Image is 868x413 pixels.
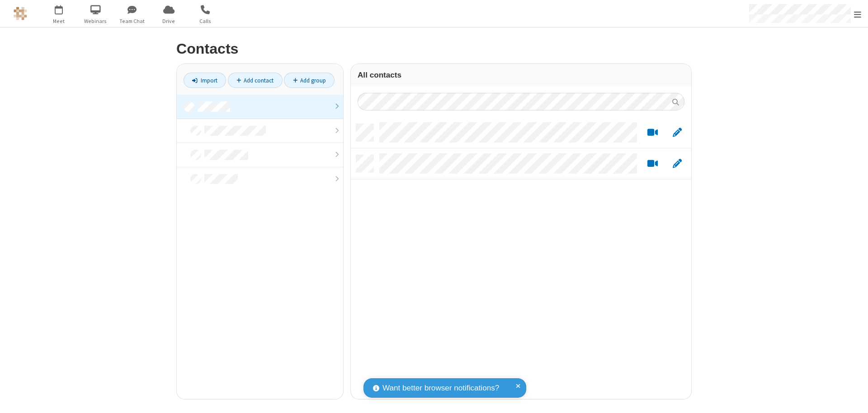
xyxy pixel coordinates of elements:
img: QA Selenium DO NOT DELETE OR CHANGE [14,7,27,20]
span: Meet [42,17,76,25]
button: Edit [668,158,686,170]
a: Import [184,73,226,88]
span: Want better browser notifications? [382,382,499,394]
button: Start a video meeting [644,158,661,170]
h2: Contacts [176,41,692,57]
span: Team Chat [115,17,149,25]
span: Drive [152,17,186,25]
h3: All contacts [358,71,684,79]
a: Add contact [228,73,283,88]
span: Calls [189,17,222,25]
span: Webinars [79,17,113,25]
a: Add group [284,73,335,88]
div: grid [351,117,691,399]
button: Start a video meeting [644,127,661,138]
iframe: Chat [845,390,861,407]
button: Edit [668,127,686,138]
